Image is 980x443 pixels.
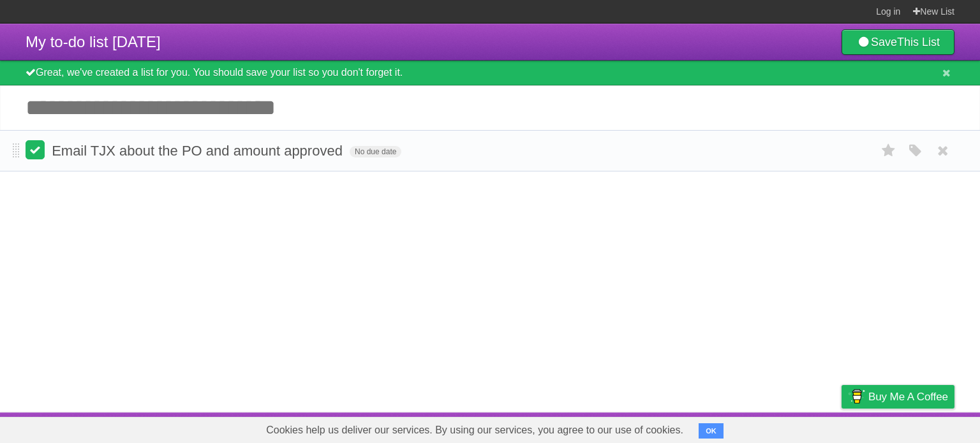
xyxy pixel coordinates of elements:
a: Suggest a feature [874,416,954,440]
img: Buy me a coffee [848,386,865,407]
b: This List [897,36,940,48]
a: Developers [714,416,766,440]
a: Privacy [825,416,858,440]
span: Cookies help us deliver our services. By using our services, you agree to our use of cookies. [253,418,696,443]
span: My to-do list [DATE] [26,33,161,50]
span: No due date [350,146,401,157]
a: SaveThis List [842,29,954,55]
a: Buy me a coffee [842,385,954,409]
button: OK [699,423,724,439]
a: Terms [782,416,810,440]
span: Buy me a coffee [868,386,948,408]
span: Email TJX about the PO and amount approved [52,143,346,159]
a: About [672,416,699,440]
label: Star task [877,140,901,161]
label: Done [26,140,45,159]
